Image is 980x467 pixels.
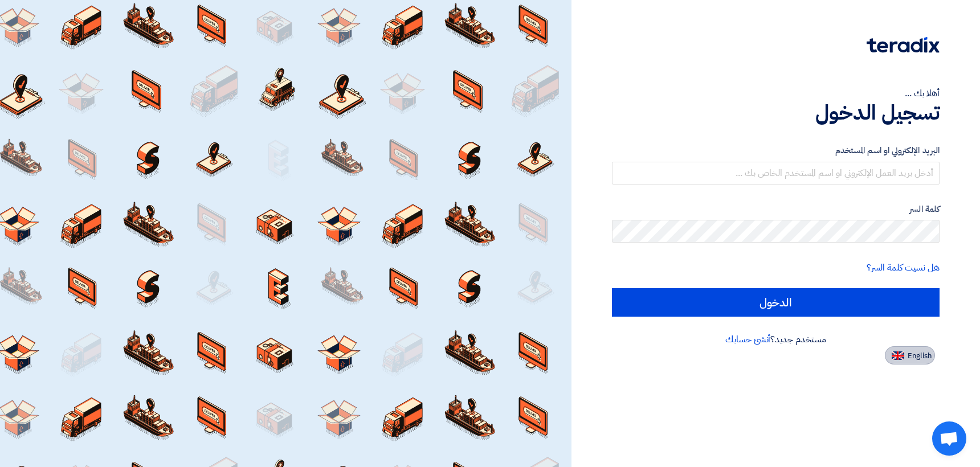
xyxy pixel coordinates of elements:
img: Teradix logo [867,37,940,53]
a: أنشئ حسابك [725,333,770,346]
div: أهلا بك ... [612,87,940,100]
div: Open chat [932,421,966,456]
label: كلمة السر [612,203,940,216]
div: مستخدم جديد؟ [612,333,940,346]
img: en-US.png [892,351,904,360]
label: البريد الإلكتروني او اسم المستخدم [612,144,940,157]
span: English [908,352,932,360]
input: الدخول [612,288,940,317]
button: English [885,346,935,364]
h1: تسجيل الدخول [612,100,940,125]
input: أدخل بريد العمل الإلكتروني او اسم المستخدم الخاص بك ... [612,162,940,185]
a: هل نسيت كلمة السر؟ [867,261,940,275]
